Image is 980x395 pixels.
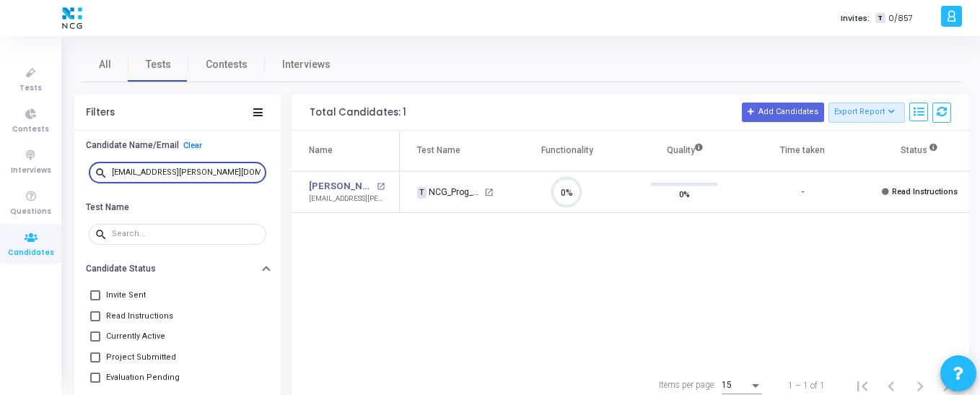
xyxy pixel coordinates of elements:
span: Contests [206,57,248,72]
span: T [417,187,426,199]
button: Add Candidates [742,103,824,121]
span: Candidates [8,247,54,259]
a: [PERSON_NAME] [309,179,373,194]
span: Tests [19,82,42,95]
div: Name [309,142,333,158]
button: Candidate Status [74,258,281,280]
div: Time taken [780,142,825,158]
span: Read Instructions [106,308,173,325]
mat-icon: open_in_new [484,188,494,197]
th: Functionality [508,131,626,171]
mat-icon: search [95,166,112,179]
span: Contests [12,123,49,136]
mat-select: Items per page: [722,381,762,391]
span: Read Instructions [892,187,958,196]
th: Test Name [400,131,508,171]
div: NCG_Prog_JavaFS_2025_Test [417,186,482,199]
label: Invites: [841,12,870,25]
span: All [99,57,111,72]
button: Candidate Name/EmailClear [74,134,281,157]
input: Search... [112,230,261,238]
mat-icon: open_in_new [377,183,385,191]
span: Interviews [11,165,51,177]
span: Interviews [282,57,331,72]
span: Project Submitted [106,349,176,366]
th: Status [861,131,979,171]
button: Test Name [74,196,281,218]
span: Tests [146,57,171,72]
h6: Candidate Status [86,264,156,274]
button: Export Report [828,103,906,123]
a: Clear [183,141,202,150]
h6: Test Name [86,202,129,213]
div: - [801,186,804,199]
span: Evaluation Pending [106,369,180,386]
input: Search... [112,168,261,177]
span: Invite Sent [106,287,146,304]
h6: Candidate Name/Email [86,140,179,151]
span: Questions [10,206,51,218]
img: logo [58,4,86,32]
span: Currently Active [106,328,165,345]
span: 0/857 [888,12,913,25]
div: Filters [86,107,115,118]
div: Items per page: [659,378,716,391]
span: T [875,13,885,24]
div: [EMAIL_ADDRESS][PERSON_NAME][DOMAIN_NAME] [309,194,385,204]
span: 0% [679,186,690,201]
div: Total Candidates: 1 [310,107,406,118]
span: 15 [722,380,732,390]
th: Quality [626,131,743,171]
div: 1 – 1 of 1 [788,379,825,392]
mat-icon: search [95,227,112,240]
